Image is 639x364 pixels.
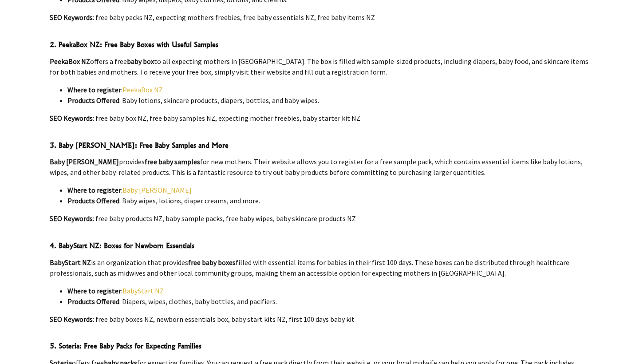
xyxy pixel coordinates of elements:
[67,297,119,306] strong: Products Offered
[50,156,589,178] p: provides for new mothers. Their website allows you to register for a free sample pack, which cont...
[50,314,589,324] p: : free baby boxes NZ, newborn essentials box, baby start kits NZ, first 100 days baby kit
[122,186,192,194] a: Baby [PERSON_NAME]
[67,186,121,194] strong: Where to register
[67,185,589,195] li: :
[67,196,119,205] strong: Products Offered
[188,258,236,267] strong: free baby boxes
[50,213,589,224] p: : free baby products NZ, baby sample packs, free baby wipes, baby skincare products NZ
[50,141,229,150] strong: 3. Baby [PERSON_NAME]: Free Baby Samples and More
[50,113,589,123] p: : free baby box NZ, free baby samples NZ, expecting mother freebies, baby starter kit NZ
[50,315,93,324] strong: SEO Keywords
[67,96,119,105] strong: Products Offered
[50,157,119,166] strong: Baby [PERSON_NAME]
[50,13,93,22] strong: SEO Keywords
[67,195,589,206] li: : Baby wipes, lotions, diaper creams, and more.
[50,241,194,250] strong: 4. BabyStart NZ: Boxes for Newborn Essentials
[67,95,589,106] li: : Baby lotions, skincare products, diapers, bottles, and baby wipes.
[127,57,154,66] strong: baby box
[50,12,589,23] p: : free baby packs NZ, expecting mothers freebies, free baby essentials NZ, free baby items NZ
[145,157,200,166] strong: free baby samples
[67,285,589,296] li: :
[50,258,91,267] strong: BabyStart NZ
[122,85,163,94] a: PeekaBox NZ
[50,57,90,66] strong: PeekaBox NZ
[67,286,121,295] strong: Where to register
[122,286,164,295] a: BabyStart NZ
[67,84,589,95] li: :
[50,257,589,278] p: is an organization that provides filled with essential items for babies in their first 100 days. ...
[50,341,201,350] strong: 5. Soteria: Free Baby Packs for Expecting Families
[50,214,93,223] strong: SEO Keywords
[67,85,121,94] strong: Where to register
[67,296,589,307] li: : Diapers, wipes, clothes, baby bottles, and pacifiers.
[50,114,93,123] strong: SEO Keywords
[50,40,218,49] strong: 2. PeekaBox NZ: Free Baby Boxes with Useful Samples
[50,56,589,77] p: offers a free to all expecting mothers in [GEOGRAPHIC_DATA]. The box is filled with sample-sized ...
